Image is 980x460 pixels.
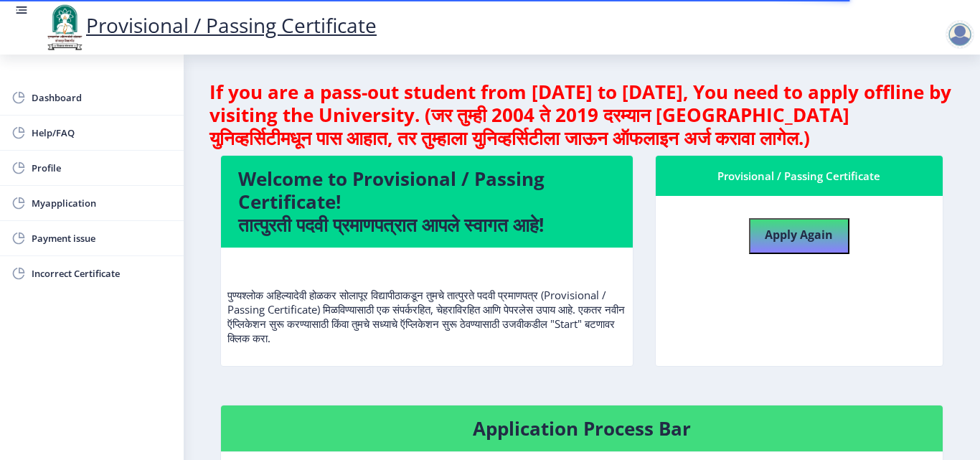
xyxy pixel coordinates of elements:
p: पुण्यश्लोक अहिल्यादेवी होळकर सोलापूर विद्यापीठाकडून तुमचे तात्पुरते पदवी प्रमाणपत्र (Provisional ... [227,259,626,345]
button: Apply Again [749,218,849,254]
span: Help/FAQ [32,124,172,141]
span: Incorrect Certificate [32,265,172,282]
h4: Welcome to Provisional / Passing Certificate! तात्पुरती पदवी प्रमाणपत्रात आपले स्वागत आहे! [238,167,616,236]
span: Profile [32,159,172,177]
img: logo [43,3,86,52]
a: Provisional / Passing Certificate [43,11,377,39]
div: Provisional / Passing Certificate [673,167,926,184]
b: Apply Again [765,227,833,243]
span: Myapplication [32,194,172,212]
span: Dashboard [32,89,172,106]
h4: Application Process Bar [238,417,925,440]
h4: If you are a pass-out student from [DATE] to [DATE], You need to apply offline by visiting the Un... [209,80,954,149]
span: Payment issue [32,230,172,247]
